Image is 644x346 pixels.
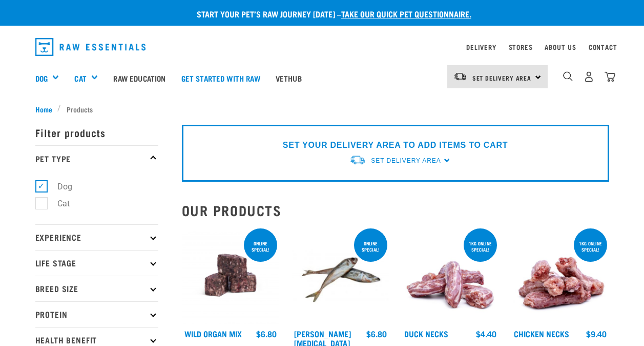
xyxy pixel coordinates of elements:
img: van-moving.png [349,155,366,165]
a: Stores [509,45,533,49]
nav: dropdown navigation [27,34,617,60]
a: Wild Organ Mix [184,331,242,336]
a: Delivery [466,45,496,49]
a: Get started with Raw [174,57,268,99]
p: Protein [35,301,158,327]
label: Dog [41,180,76,193]
img: Pile Of Chicken Necks For Pets [511,226,609,324]
p: SET YOUR DELIVERY AREA TO ADD ITEMS TO CART [283,139,508,151]
span: Set Delivery Area [472,76,532,80]
a: take our quick pet questionnaire. [341,11,471,16]
img: Pile Of Duck Necks For Pets [402,226,500,324]
h2: Our Products [182,202,609,218]
div: 1kg online special! [464,236,497,257]
div: $6.80 [366,329,387,338]
p: Pet Type [35,145,158,171]
img: Raw Essentials Logo [35,38,146,56]
span: Home [35,104,52,114]
img: van-moving.png [453,72,467,81]
div: $6.80 [256,329,277,338]
a: About Us [545,45,576,49]
a: Chicken Necks [514,331,569,336]
a: Raw Education [106,57,173,99]
p: Breed Size [35,276,158,301]
img: user.png [584,71,594,82]
img: home-icon@2x.png [605,71,615,82]
a: Contact [589,45,617,49]
a: Dog [35,72,48,84]
p: Filter products [35,120,158,145]
a: Home [35,104,58,114]
span: Set Delivery Area [371,157,441,164]
img: Jack Mackarel Sparts Raw Fish For Dogs [292,226,389,324]
p: Experience [35,224,158,250]
a: Duck Necks [404,331,448,336]
div: $4.40 [476,329,496,338]
nav: breadcrumbs [35,104,609,114]
div: $9.40 [586,329,607,338]
a: Vethub [268,57,309,99]
img: home-icon-1@2x.png [563,71,573,81]
img: Wild Organ Mix [182,226,280,324]
div: 1kg online special! [574,236,607,257]
label: Cat [41,197,74,210]
p: Life Stage [35,250,158,276]
a: Cat [74,72,86,84]
div: ONLINE SPECIAL! [354,236,387,257]
div: ONLINE SPECIAL! [244,236,277,257]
